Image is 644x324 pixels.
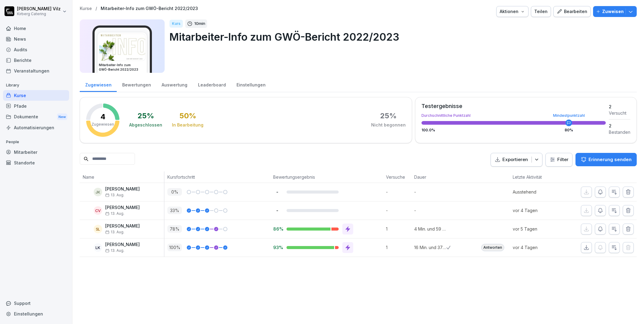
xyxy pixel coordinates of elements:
p: 0 % [167,188,182,196]
p: [PERSON_NAME] Vilz [17,6,61,12]
p: vor 5 Tagen [513,226,562,232]
p: 1 [386,244,411,251]
div: Teilen [534,8,548,15]
p: [PERSON_NAME] [105,205,140,210]
p: 86% [273,226,282,232]
a: DokumenteNew [3,111,69,123]
div: Dokumente [3,111,69,123]
p: Library [3,80,69,90]
div: JK [94,188,102,196]
div: Mindestpunktzahl [553,114,585,117]
a: Leaderboard [193,76,231,92]
p: 4 Min. und 59 Sek. [414,226,446,232]
p: / [96,6,97,11]
p: Kurse [80,6,92,11]
a: Einstellungen [231,76,271,92]
p: Bewertungsergebnis [273,174,380,180]
p: 33 % [167,207,182,214]
p: [PERSON_NAME] [105,242,140,247]
p: - [414,189,446,195]
button: Zuweisen [593,6,637,17]
a: Auswertung [156,76,193,92]
span: 13. Aug. [105,230,124,234]
p: - [386,189,411,195]
p: 1 [386,226,411,232]
p: People [3,137,69,147]
a: Automatisierungen [3,122,69,133]
p: [PERSON_NAME] [105,187,140,192]
div: 80 % [565,128,573,132]
div: Nicht begonnen [371,122,406,128]
p: Kirberg Catering [17,12,61,16]
a: Einstellungen [3,309,69,319]
div: Versucht [609,110,630,116]
p: [PERSON_NAME] [105,224,140,229]
p: vor 4 Tagen [513,207,562,214]
div: Home [3,23,69,34]
span: 13. Aug. [105,193,124,197]
p: 93% [273,245,282,250]
div: Filter [549,157,569,163]
button: Filter [546,153,572,166]
a: Standorte [3,157,69,168]
p: vor 4 Tagen [513,244,562,251]
button: Bearbeiten [553,6,591,17]
p: - [386,207,411,214]
span: 13. Aug. [105,248,124,253]
a: Pfade [3,101,69,111]
div: Durchschnittliche Punktzahl [421,114,606,117]
p: 100 % [167,244,182,251]
div: Kurs [169,20,183,28]
div: CV [94,206,102,215]
div: Bestanden [609,129,630,135]
div: In Bearbeitung [172,122,203,128]
div: 2 [609,123,630,129]
div: 2 [609,103,630,110]
a: Berichte [3,55,69,66]
p: 78 % [167,225,182,233]
div: 25 % [380,112,397,120]
a: Veranstaltungen [3,66,69,76]
div: Abgeschlossen [129,122,162,128]
div: SL [94,225,102,233]
p: Exportieren [502,156,528,163]
p: Versuche [386,174,408,180]
div: LK [94,243,102,252]
span: 13. Aug. [105,211,124,216]
p: Kursfortschritt [167,174,267,180]
div: Aktionen [500,8,525,15]
p: Name [83,174,161,180]
button: Aktionen [496,6,528,17]
div: Antworten [481,244,504,251]
div: 50 % [179,112,196,120]
a: Kurse [3,90,69,101]
a: Bewertungen [117,76,156,92]
p: Ausstehend [513,189,562,195]
div: 100.0 % [421,128,606,132]
a: News [3,34,69,44]
a: Mitarbeiter [3,147,69,157]
p: Zugewiesen [92,122,114,127]
p: Mitarbeiter-Info zum GWÖ-Bericht 2022/2023 [169,29,632,45]
div: Testergebnisse [421,103,606,109]
div: 25 % [138,112,154,120]
p: Mitarbeiter-Info zum GWÖ-Bericht 2022/2023 [101,6,198,11]
p: 10 min [194,21,205,27]
p: Letzte Aktivität [513,174,559,180]
button: Exportieren [491,153,542,167]
a: Audits [3,44,69,55]
p: - [273,208,282,213]
img: cbgah4ktzd3wiqnyiue5lell.png [99,34,145,61]
p: - [414,207,446,214]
